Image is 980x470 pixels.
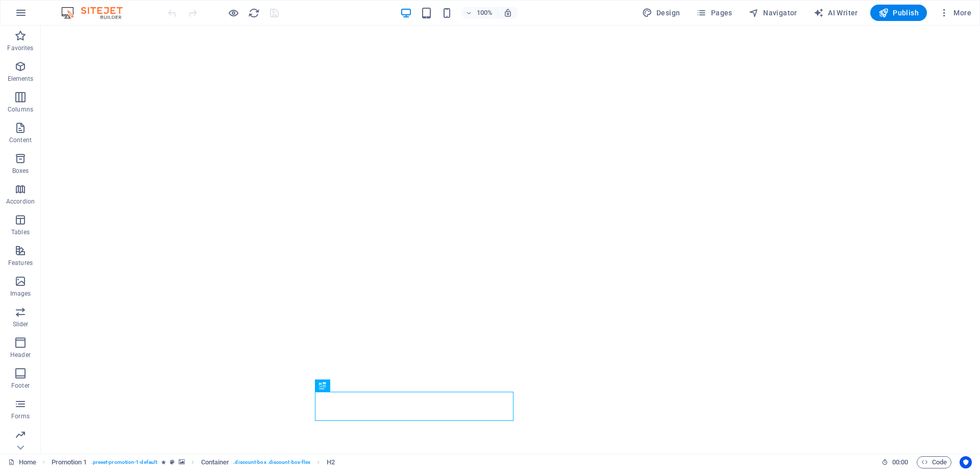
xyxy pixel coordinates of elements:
[59,7,135,19] img: Editor Logo
[52,456,87,468] span: Click to select. Double-click to edit
[8,75,34,83] p: Elements
[11,382,30,390] p: Footer
[248,7,260,19] i: Reload page
[692,5,736,21] button: Pages
[638,5,684,21] div: Design (Ctrl+Alt+Y)
[8,259,33,267] p: Features
[881,456,909,468] h6: Session time
[52,456,335,468] nav: breadcrumb
[9,136,32,144] p: Content
[917,456,951,468] button: Code
[11,412,30,420] p: Forms
[6,197,35,206] p: Accordion
[11,228,30,236] p: Tables
[8,456,36,468] a: Click to cancel selection. Double-click to open Pages
[810,5,862,21] button: AI Writer
[233,456,310,468] span: . discount-box .discount-box-flex
[745,5,801,21] button: Navigator
[170,459,175,465] i: This element is a customizable preset
[227,7,239,19] button: Click here to leave preview mode and continue editing
[161,459,166,465] i: Element contains an animation
[870,5,927,21] button: Publish
[7,44,33,52] p: Favorites
[10,351,31,359] p: Header
[10,289,31,298] p: Images
[642,8,680,18] span: Design
[696,8,732,18] span: Pages
[921,456,947,468] span: Code
[638,5,684,21] button: Design
[749,8,797,18] span: Navigator
[477,7,493,19] h6: 100%
[503,8,512,17] i: On resize automatically adjust zoom level to fit chosen device.
[201,456,230,468] span: Click to select. Double-click to edit
[13,320,29,328] p: Slider
[939,8,971,18] span: More
[892,456,908,468] span: 00 00
[878,8,919,18] span: Publish
[8,105,33,114] p: Columns
[814,8,858,18] span: AI Writer
[461,7,498,19] button: 100%
[12,167,29,175] p: Boxes
[960,456,972,468] button: Usercentrics
[91,456,158,468] span: . preset-promotion-1-default
[248,7,260,19] button: reload
[179,459,185,465] i: This element contains a background
[899,458,901,466] span: :
[935,5,975,21] button: More
[327,456,335,468] span: Click to select. Double-click to edit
